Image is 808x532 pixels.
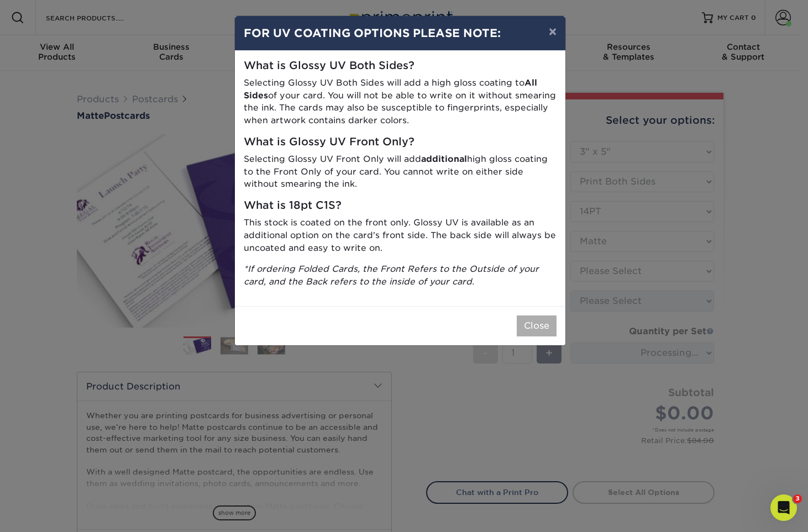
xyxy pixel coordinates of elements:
p: This stock is coated on the front only. Glossy UV is available as an additional option on the car... [244,217,557,254]
button: Close [517,315,557,336]
iframe: Intercom live chat [770,494,797,521]
h5: What is 18pt C1S? [244,199,557,212]
p: Selecting Glossy UV Both Sides will add a high gloss coating to of your card. You will not be abl... [244,77,557,127]
strong: additional [421,154,467,164]
span: 3 [793,494,802,503]
h5: What is Glossy UV Front Only? [244,136,557,149]
i: *If ordering Folded Cards, the Front Refers to the Outside of your card, and the Back refers to t... [244,264,539,287]
strong: All Sides [244,77,537,101]
h5: What is Glossy UV Both Sides? [244,60,557,72]
h4: FOR UV COATING OPTIONS PLEASE NOTE: [244,25,557,41]
button: × [540,16,565,47]
p: Selecting Glossy UV Front Only will add high gloss coating to the Front Only of your card. You ca... [244,153,557,191]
